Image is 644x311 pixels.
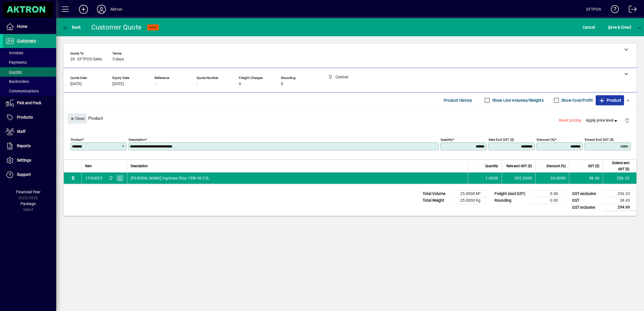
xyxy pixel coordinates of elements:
a: Staff [3,125,56,139]
td: Total Volume [420,190,453,197]
td: 38.43 [603,197,637,204]
button: Add [74,4,92,14]
div: Aktron [110,5,123,14]
a: Settings [3,153,56,167]
app-page-header-button: Delete [620,118,634,123]
span: Reset pricing [559,117,581,123]
a: Communications [3,86,56,96]
span: Cancel [583,23,595,32]
a: Reports [3,139,56,153]
div: EFTPOS [586,5,601,14]
span: Backorders [6,79,29,84]
span: Product [598,96,621,105]
span: Item [85,163,92,169]
mat-label: Extend excl GST ($) [585,138,614,142]
a: Payments [3,58,56,67]
span: Financial Year [16,190,40,194]
span: Communications [6,89,39,93]
button: Reset pricing [557,115,584,126]
a: Knowledge Base [607,1,619,19]
span: Pick and Pack [17,101,41,105]
span: GST ($) [588,163,599,169]
button: Save & Email [605,22,634,32]
span: NEW [149,26,157,29]
app-page-header-button: Back [56,22,87,32]
mat-label: Discount (%) [537,138,555,142]
td: 0.00 [531,197,565,204]
span: Apply price level [586,117,618,123]
td: GST exclusive [569,190,603,197]
td: 256.23 [603,190,637,197]
a: Quotes [3,67,56,77]
td: GST inclusive [569,204,603,211]
span: Payments [6,60,27,65]
label: Show Cost/Profit [560,97,593,103]
span: [PERSON_NAME] Agrimax Stou 15W-30 25L [131,175,210,181]
button: Apply price level [584,115,621,126]
button: Profile [92,4,110,14]
a: Invoices [3,48,56,58]
span: Settings [17,158,31,162]
td: GST [569,197,603,204]
span: Description [131,163,148,169]
span: Close [70,114,85,123]
mat-label: Quantity [441,138,452,142]
a: Backorders [3,77,56,86]
td: 294.66 [603,204,637,211]
div: 1TOU025 [85,175,102,181]
mat-label: Description [129,138,145,142]
td: Freight (excl GST) [492,190,531,197]
td: 256.23 [603,172,636,184]
span: Package [21,201,36,206]
span: - [197,82,198,86]
span: Extend excl GST ($) [606,160,629,172]
button: Back [61,22,82,32]
span: Support [17,172,31,177]
span: Customers [17,38,36,43]
button: Product [596,95,624,105]
td: Rounding [492,197,531,204]
button: Cancel [581,22,597,32]
span: Products [17,115,33,119]
a: Logout [625,1,637,19]
span: ave & Email [608,23,631,32]
td: 0.00 [531,190,565,197]
span: Discount (%) [547,163,566,169]
mat-label: Rate excl GST ($) [489,138,514,142]
div: Customer Quote [91,23,142,32]
span: 3 days [112,57,124,62]
span: Central [107,175,114,181]
label: Show Line Volumes/Weights [491,97,544,103]
a: Support [3,168,56,182]
span: Invoices [6,51,23,55]
span: Staff [17,129,26,134]
span: 20 - EFTPOS Sales [70,57,102,62]
a: Pick and Pack [3,96,56,110]
a: Products [3,110,56,124]
a: Home [3,20,56,34]
span: Rate excl GST ($) [506,163,532,169]
div: 320.2900 [505,175,532,181]
button: Delete [620,113,634,127]
app-page-header-button: Close [66,116,88,121]
span: S [608,25,610,29]
mat-label: Product [71,138,82,142]
span: - [155,82,156,86]
span: Quotes [6,70,22,74]
span: [DATE] [70,82,82,86]
span: Product History [444,96,472,105]
button: Close [68,113,87,124]
td: 25.0000 Kg [453,197,487,204]
span: Home [17,24,27,29]
span: Back [62,25,81,29]
span: Quantity [485,163,498,169]
div: Product [64,108,637,128]
span: [DATE] [112,82,124,86]
span: 1.0000 [486,175,498,181]
button: Product History [441,95,475,105]
td: Total Weight [420,197,453,204]
td: 20.0000 [535,172,569,184]
td: 38.43 [569,172,603,184]
span: 0 [281,82,283,86]
span: Reports [17,144,31,148]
